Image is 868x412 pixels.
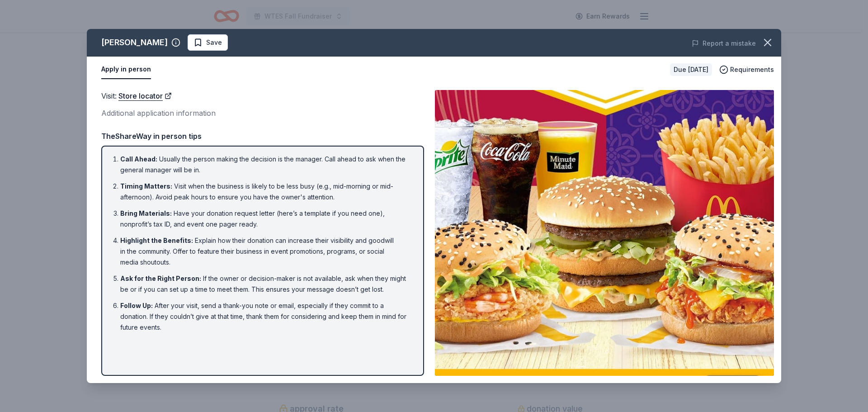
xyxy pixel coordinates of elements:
[101,107,424,119] div: Additional application information
[730,64,774,75] span: Requirements
[435,90,774,376] img: Image for McDonald's
[120,209,172,217] span: Bring Materials :
[120,235,410,268] li: Explain how their donation can increase their visibility and goodwill in the community. Offer to ...
[118,90,172,102] a: Store locator
[120,182,172,190] span: Timing Matters :
[101,90,424,102] div: Visit :
[188,34,228,51] button: Save
[120,155,157,163] span: Call Ahead :
[120,275,201,282] span: Ask for the Right Person :
[120,237,193,244] span: Highlight the Benefits :
[206,37,222,48] span: Save
[670,63,712,76] div: Due [DATE]
[120,208,410,230] li: Have your donation request letter (here’s a template if you need one), nonprofit’s tax ID, and ev...
[120,273,410,295] li: If the owner or decision-maker is not available, ask when they might be or if you can set up a ti...
[120,181,410,203] li: Visit when the business is likely to be less busy (e.g., mid-morning or mid-afternoon). Avoid pea...
[101,60,151,79] button: Apply in person
[120,154,410,175] li: Usually the person making the decision is the manager. Call ahead to ask when the general manager...
[120,302,153,309] span: Follow Up :
[719,64,774,75] button: Requirements
[692,38,756,49] button: Report a mistake
[101,130,424,142] div: TheShareWay in person tips
[101,35,168,50] div: [PERSON_NAME]
[120,300,410,333] li: After your visit, send a thank-you note or email, especially if they commit to a donation. If the...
